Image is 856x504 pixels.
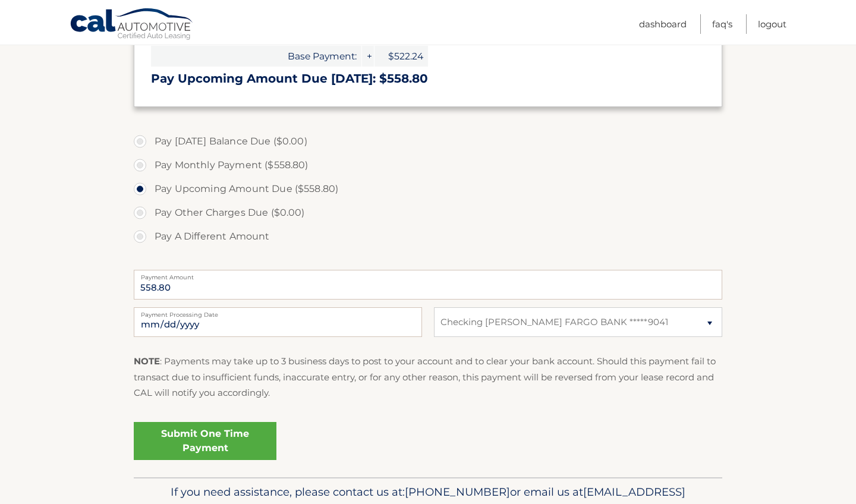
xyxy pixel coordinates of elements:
strong: NOTE [134,355,160,367]
a: Dashboard [639,14,687,34]
span: $522.24 [374,46,428,67]
label: Pay [DATE] Balance Due ($0.00) [134,130,722,153]
a: Logout [758,14,786,34]
label: Pay Monthly Payment ($558.80) [134,153,722,177]
label: Payment Processing Date [134,307,422,317]
input: Payment Date [134,307,422,337]
span: [PHONE_NUMBER] [405,485,510,499]
label: Payment Amount [134,270,722,279]
a: Cal Automotive [70,8,194,42]
label: Pay A Different Amount [134,225,722,248]
span: + [362,46,374,67]
label: Pay Other Charges Due ($0.00) [134,201,722,225]
p: : Payments may take up to 3 business days to post to your account and to clear your bank account.... [134,354,722,401]
h3: Pay Upcoming Amount Due [DATE]: $558.80 [151,71,705,86]
a: Submit One Time Payment [134,422,276,460]
label: Pay Upcoming Amount Due ($558.80) [134,177,722,201]
a: FAQ's [712,14,732,34]
input: Payment Amount [134,270,722,300]
span: Base Payment: [151,46,361,67]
